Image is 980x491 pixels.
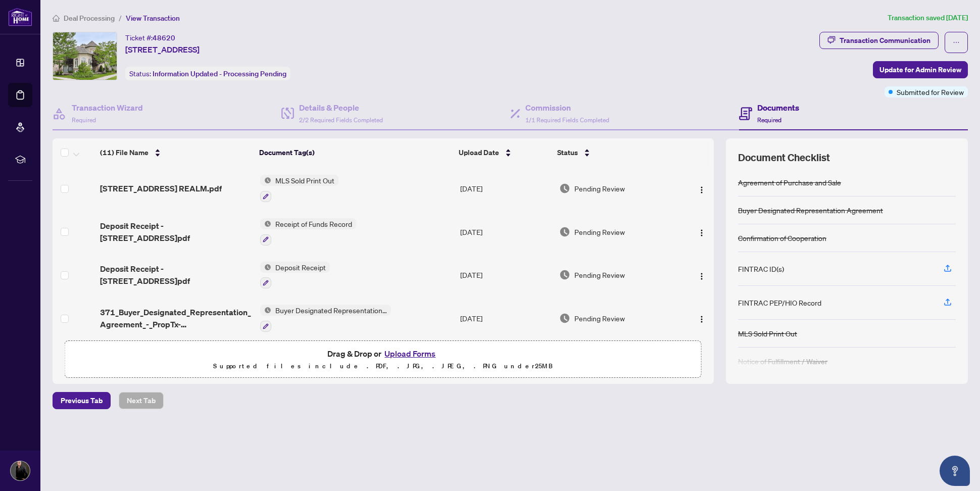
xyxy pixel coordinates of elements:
[559,226,570,237] img: Document Status
[125,67,290,80] div: Status:
[574,226,625,237] span: Pending Review
[525,102,609,114] h4: Commission
[100,147,149,158] span: (11) File Name
[381,347,438,360] button: Upload Forms
[698,186,706,194] img: Logo
[71,360,695,372] p: Supported files include .PDF, .JPG, .JPEG, .PNG under 25 MB
[260,262,330,289] button: Status IconDeposit Receipt
[125,43,200,56] span: [STREET_ADDRESS]
[840,32,930,48] div: Transaction Communication
[153,33,175,42] span: 48620
[72,116,96,124] span: Required
[757,102,799,114] h4: Documents
[940,456,970,486] button: Open asap
[260,218,271,229] img: Status Icon
[559,183,570,194] img: Document Status
[125,32,175,43] div: Ticket #:
[260,262,271,273] img: Status Icon
[455,138,553,167] th: Upload Date
[64,14,115,23] span: Deal Processing
[260,305,391,332] button: Status IconBuyer Designated Representation Agreement
[738,328,797,339] div: MLS Sold Print Out
[738,151,830,165] span: Document Checklist
[698,272,706,280] img: Logo
[327,347,438,360] span: Drag & Drop or
[72,102,143,114] h4: Transaction Wizard
[100,220,252,244] span: Deposit Receipt - [STREET_ADDRESS]pdf
[260,175,271,186] img: Status Icon
[888,12,968,24] article: Transaction saved [DATE]
[260,218,356,245] button: Status IconReceipt of Funds Record
[65,341,701,378] span: Drag & Drop orUpload FormsSupported files include .PDF, .JPG, .JPEG, .PNG under25MB
[100,306,252,330] span: 371_Buyer_Designated_Representation_Agreement_-_PropTx-[PERSON_NAME].pdf
[456,297,555,340] td: [DATE]
[694,310,710,326] button: Logo
[694,224,710,240] button: Logo
[574,183,625,194] span: Pending Review
[11,461,30,480] img: Profile Icon
[61,392,103,409] span: Previous Tab
[738,263,784,274] div: FINTRAC ID(s)
[738,356,827,367] div: Notice of Fulfillment / Waiver
[271,262,330,273] span: Deposit Receipt
[271,175,338,186] span: MLS Sold Print Out
[459,147,499,158] span: Upload Date
[126,14,180,23] span: View Transaction
[694,267,710,283] button: Logo
[574,313,625,324] span: Pending Review
[53,392,111,409] button: Previous Tab
[8,8,32,26] img: logo
[53,32,117,80] img: IMG-W12250579_1.jpg
[574,269,625,280] span: Pending Review
[100,263,252,287] span: Deposit Receipt - [STREET_ADDRESS]pdf
[100,182,222,194] span: [STREET_ADDRESS] REALM.pdf
[738,205,883,216] div: Buyer Designated Representation Agreement
[698,315,706,323] img: Logo
[559,313,570,324] img: Document Status
[525,116,609,124] span: 1/1 Required Fields Completed
[119,392,164,409] button: Next Tab
[738,232,826,243] div: Confirmation of Cooperation
[96,138,255,167] th: (11) File Name
[299,102,383,114] h4: Details & People
[260,305,271,316] img: Status Icon
[456,210,555,254] td: [DATE]
[694,180,710,197] button: Logo
[698,229,706,237] img: Logo
[953,39,960,46] span: ellipsis
[456,167,555,210] td: [DATE]
[271,218,356,229] span: Receipt of Funds Record
[153,69,286,78] span: Information Updated - Processing Pending
[819,32,939,49] button: Transaction Communication
[879,62,961,78] span: Update for Admin Review
[260,175,338,202] button: Status IconMLS Sold Print Out
[456,254,555,297] td: [DATE]
[255,138,454,167] th: Document Tag(s)
[559,269,570,280] img: Document Status
[271,305,391,316] span: Buyer Designated Representation Agreement
[873,61,968,78] button: Update for Admin Review
[53,15,60,22] span: home
[553,138,676,167] th: Status
[738,297,821,308] div: FINTRAC PEP/HIO Record
[119,12,122,24] li: /
[738,177,841,188] div: Agreement of Purchase and Sale
[299,116,383,124] span: 2/2 Required Fields Completed
[757,116,781,124] span: Required
[897,86,964,97] span: Submitted for Review
[557,147,578,158] span: Status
